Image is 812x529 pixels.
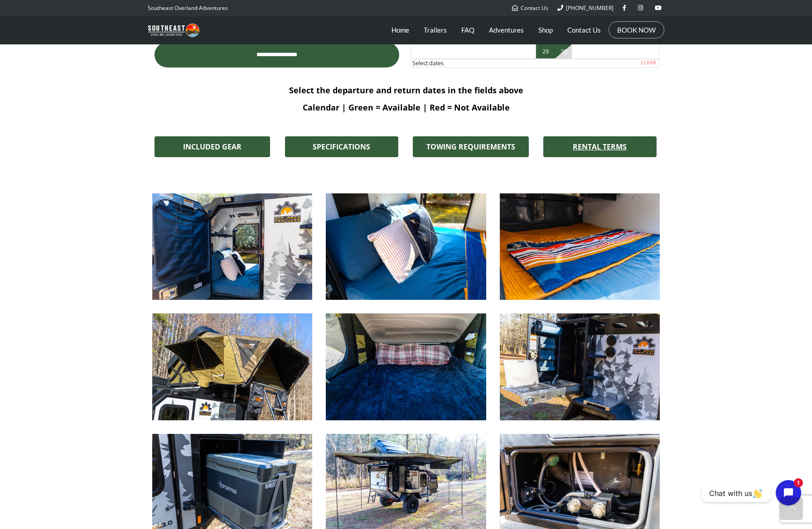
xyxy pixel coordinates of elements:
span: [PHONE_NUMBER] [566,4,614,12]
img: Expedition 3.0 Cabin Bed Blankets [500,193,660,300]
a: Shop [538,19,553,41]
img: Expedition 3.0 Cabin Door [152,193,312,300]
a: FAQ [461,19,474,41]
a: Contact Us [512,4,548,12]
a: RENTAL TERMS [543,136,657,157]
a: Trailers [424,19,447,41]
a: INCLUDED GEAR [155,136,270,157]
a: Home [391,19,409,41]
img: Expedition 3.0 Stove & Sink [500,313,660,420]
a: [PHONE_NUMBER] [557,4,614,12]
a: BOOK NOW [617,25,656,34]
a: Contact Us [567,19,601,41]
span: Available (1) Rules: Not check-in [536,44,556,59]
span: SPECIFICATIONS [313,143,370,150]
b: Calendar | Green = Available | Red = Not Available [303,102,510,113]
img: 23zero Armadillo X2 Roof Top Tent Bedding [326,313,486,420]
img: Southeast Overland Adventures [148,24,199,37]
span: TOWING REQUIREMENTS [426,143,515,150]
b: Select the departure and return dates in the fields above [289,85,523,96]
img: 23zero Armadillo X2 Roof Top Tent [152,313,312,420]
span: INCLUDED GEAR [183,143,242,150]
div: Select dates [411,59,638,67]
span: Contact Us [521,4,548,12]
a: SPECIFICATIONS [285,136,398,157]
a: TOWING REQUIREMENTS [413,136,529,157]
img: Expedition 3.0 Cabin Bed [326,193,486,300]
span: RENTAL TERMS [573,143,627,150]
a: Adventures [489,19,524,41]
p: Southeast Overland Adventures [148,2,228,14]
a: Clear [640,59,657,67]
span: Available (1) Rules: Not check-in [555,44,572,59]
